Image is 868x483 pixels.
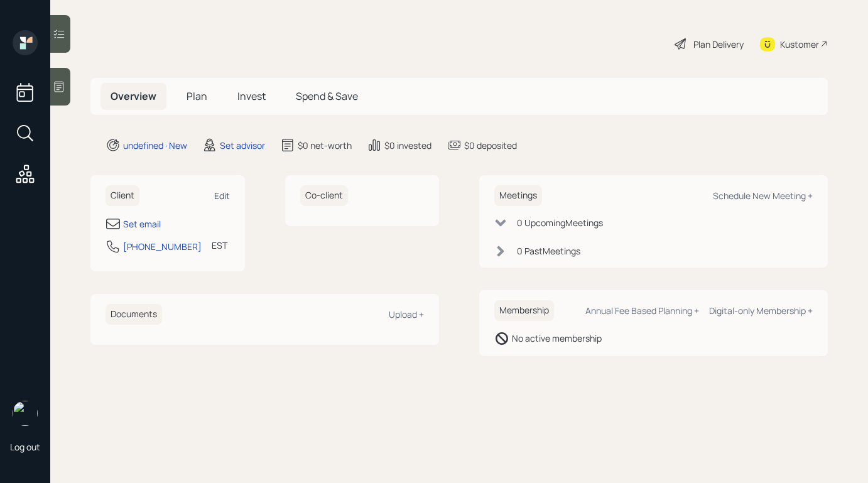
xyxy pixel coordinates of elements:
[780,38,819,51] div: Kustomer
[384,139,431,152] div: $0 invested
[494,185,542,206] h6: Meetings
[709,305,813,317] div: Digital-only Membership +
[111,89,156,103] span: Overview
[106,304,162,325] h6: Documents
[237,89,266,103] span: Invest
[512,332,602,345] div: No active membership
[106,185,139,206] h6: Client
[220,139,265,152] div: Set advisor
[517,244,580,258] div: 0 Past Meeting s
[517,216,603,229] div: 0 Upcoming Meeting s
[212,239,227,252] div: EST
[214,190,230,202] div: Edit
[123,139,187,152] div: undefined · New
[123,240,202,253] div: [PHONE_NUMBER]
[300,185,348,206] h6: Co-client
[187,89,207,103] span: Plan
[13,401,38,426] img: robby-grisanti-headshot.png
[693,38,744,51] div: Plan Delivery
[585,305,699,317] div: Annual Fee Based Planning +
[296,89,358,103] span: Spend & Save
[464,139,517,152] div: $0 deposited
[713,190,813,202] div: Schedule New Meeting +
[123,217,161,231] div: Set email
[389,308,424,320] div: Upload +
[494,300,554,321] h6: Membership
[10,441,40,453] div: Log out
[298,139,352,152] div: $0 net-worth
